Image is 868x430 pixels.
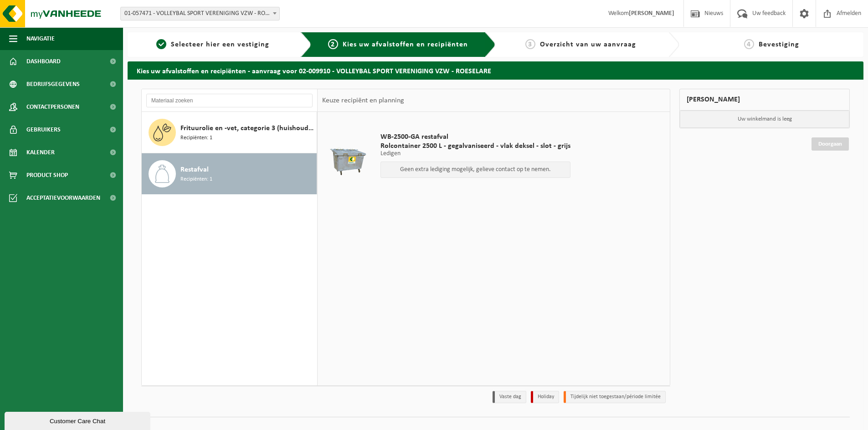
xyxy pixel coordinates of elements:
span: Bedrijfsgegevens [26,73,80,96]
span: Contactpersonen [26,96,79,118]
span: Frituurolie en -vet, categorie 3 (huishoudelijk) (ongeschikt voor vergisting) [180,123,314,134]
span: Recipiënten: 1 [180,175,212,184]
span: 4 [744,39,754,49]
span: Bevestiging [759,41,799,48]
li: Tijdelijk niet toegestaan/période limitée [564,391,666,403]
span: WB-2500-GA restafval [380,132,570,142]
a: 1Selecteer hier een vestiging [132,39,293,50]
button: Frituurolie en -vet, categorie 3 (huishoudelijk) (ongeschikt voor vergisting) Recipiënten: 1 [142,112,317,153]
li: Holiday [531,391,559,403]
button: Restafval Recipiënten: 1 [142,153,317,194]
span: Recipiënten: 1 [180,134,212,142]
span: Acceptatievoorwaarden [26,187,100,209]
div: [PERSON_NAME] [679,89,850,111]
span: Gebruikers [26,118,61,141]
span: Selecteer hier een vestiging [171,41,269,48]
span: Product Shop [26,164,68,187]
li: Vaste dag [493,391,526,403]
span: Navigatie [26,27,55,50]
span: Rolcontainer 2500 L - gegalvaniseerd - vlak deksel - slot - grijs [380,142,570,151]
p: Uw winkelmand is leeg [680,111,849,128]
span: 2 [328,39,338,49]
span: Kalender [26,141,55,164]
h2: Kies uw afvalstoffen en recipiënten - aanvraag voor 02-009910 - VOLLEYBAL SPORT VERENIGING VZW - ... [128,61,863,79]
span: 01-057471 - VOLLEYBAL SPORT VERENIGING VZW - ROESELARE [121,7,279,20]
iframe: chat widget [5,410,152,430]
input: Materiaal zoeken [146,94,313,107]
a: Doorgaan [812,137,849,151]
span: 01-057471 - VOLLEYBAL SPORT VERENIGING VZW - ROESELARE [120,7,280,20]
span: Overzicht van uw aanvraag [540,41,636,48]
span: 1 [156,39,166,49]
p: Geen extra lediging mogelijk, gelieve contact op te nemen. [385,167,565,173]
p: Ledigen [380,151,570,157]
span: Dashboard [26,50,61,73]
span: Kies uw afvalstoffen en recipiënten [343,41,468,48]
span: Restafval [180,164,209,175]
strong: [PERSON_NAME] [629,10,674,17]
span: 3 [525,39,535,49]
div: Keuze recipiënt en planning [318,89,409,112]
